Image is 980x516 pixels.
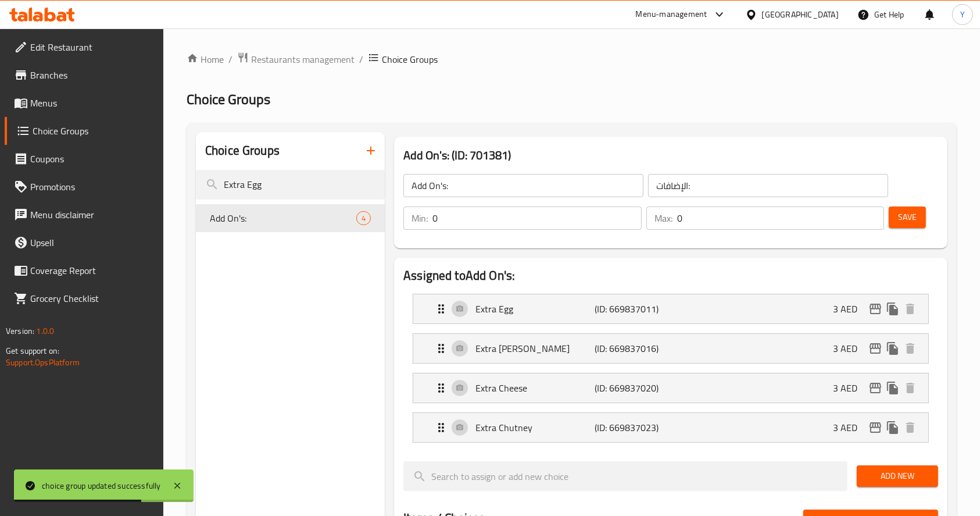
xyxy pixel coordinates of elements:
[30,291,155,305] span: Grocery Checklist
[5,173,164,201] a: Promotions
[412,211,428,225] p: Min:
[403,329,938,368] li: Expand
[359,52,363,66] li: /
[30,236,155,250] span: Upsell
[898,210,917,225] span: Save
[5,61,164,89] a: Branches
[884,340,902,357] button: duplicate
[5,201,164,229] a: Menu disclaimer
[42,479,161,492] div: choice group updated successfully
[889,207,926,228] button: Save
[595,421,674,435] p: (ID: 669837023)
[5,117,164,145] a: Choice Groups
[413,294,928,323] div: Expand
[187,86,270,112] span: Choice Groups
[867,340,884,357] button: edit
[30,40,155,54] span: Edit Restaurant
[762,8,839,21] div: [GEOGRAPHIC_DATA]
[595,341,674,355] p: (ID: 669837016)
[884,300,902,318] button: duplicate
[30,152,155,166] span: Coupons
[5,284,164,312] a: Grocery Checklist
[866,469,929,483] span: Add New
[33,124,155,138] span: Choice Groups
[403,461,847,491] input: search
[187,52,957,67] nav: breadcrumb
[833,381,867,395] p: 3 AED
[356,211,371,225] div: Choices
[228,52,233,66] li: /
[30,180,155,194] span: Promotions
[857,465,938,487] button: Add New
[5,229,164,257] a: Upsell
[205,142,280,159] h2: Choice Groups
[403,289,938,329] li: Expand
[30,208,155,222] span: Menu disclaimer
[960,8,965,21] span: Y
[196,204,385,232] div: Add On's:4
[902,300,919,318] button: delete
[413,334,928,363] div: Expand
[403,408,938,447] li: Expand
[902,419,919,436] button: delete
[6,355,80,370] a: Support.OpsPlatform
[902,340,919,357] button: delete
[6,343,59,358] span: Get support on:
[6,323,34,339] span: Version:
[5,33,164,61] a: Edit Restaurant
[884,379,902,397] button: duplicate
[595,381,674,395] p: (ID: 669837020)
[654,211,673,225] p: Max:
[36,323,54,339] span: 1.0.0
[5,257,164,284] a: Coverage Report
[251,52,355,66] span: Restaurants management
[30,68,155,82] span: Branches
[413,373,928,403] div: Expand
[475,421,595,435] p: Extra Chutney
[196,170,385,200] input: search
[210,211,356,225] span: Add On's:
[902,379,919,397] button: delete
[403,368,938,408] li: Expand
[187,52,224,66] a: Home
[475,341,595,355] p: Extra [PERSON_NAME]
[30,264,155,277] span: Coverage Report
[867,379,884,397] button: edit
[884,419,902,436] button: duplicate
[357,213,370,224] span: 4
[833,341,867,355] p: 3 AED
[636,8,707,22] div: Menu-management
[867,300,884,318] button: edit
[413,413,928,442] div: Expand
[403,146,938,165] h3: Add On's: (ID: 701381)
[403,267,938,284] h2: Assigned to Add On's:
[5,89,164,117] a: Menus
[833,302,867,316] p: 3 AED
[595,302,674,316] p: (ID: 669837011)
[475,302,595,316] p: Extra Egg
[237,52,355,67] a: Restaurants management
[382,52,438,66] span: Choice Groups
[833,421,867,435] p: 3 AED
[30,96,155,110] span: Menus
[5,145,164,173] a: Coupons
[867,419,884,436] button: edit
[475,381,595,395] p: Extra Cheese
